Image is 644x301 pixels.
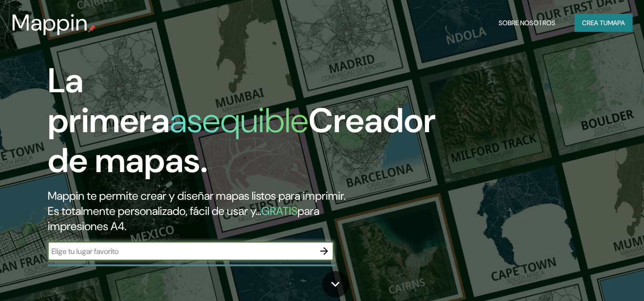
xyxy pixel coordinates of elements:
[582,19,608,27] font: Crea tu
[499,19,555,27] font: Sobre nosotros
[574,14,633,32] button: Crea tumapa
[48,204,319,233] font: para impresiones A4.
[48,58,170,143] font: La primera
[608,19,625,27] font: mapa
[170,98,308,143] font: asequible
[88,25,96,32] img: pin de mapeo
[48,246,315,257] input: Elige tu lugar favorito
[495,14,559,32] button: Sobre nosotros
[48,188,346,203] font: Mappin te permite crear y diseñar mapas listos para imprimir.
[11,8,88,38] font: Mappin
[261,204,297,218] font: GRATIS
[48,204,261,218] font: Es totalmente personalizado, fácil de usar y...
[48,98,436,183] font: Creador de mapas.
